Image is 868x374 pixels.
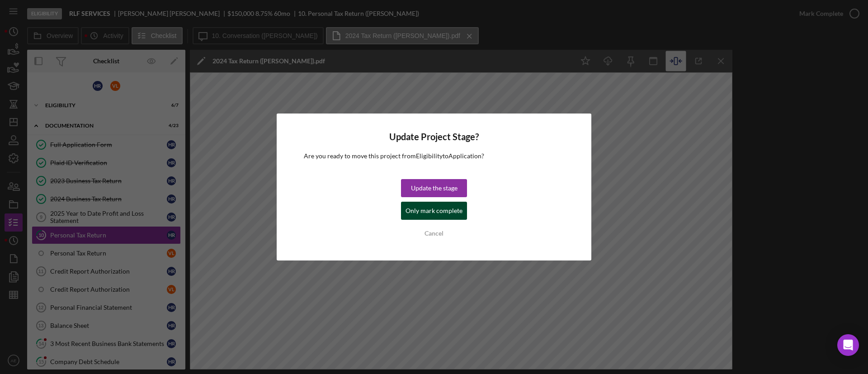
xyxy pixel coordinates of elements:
div: Only mark complete [406,202,462,220]
div: Update the stage [411,179,458,197]
button: Update the stage [401,179,467,197]
div: Open Intercom Messenger [837,334,859,356]
h4: Update Project Stage? [304,132,564,142]
p: Are you ready to move this project from Eligibility to Application ? [304,151,564,161]
button: Only mark complete [401,202,467,220]
button: Cancel [401,224,467,242]
div: Cancel [425,224,443,242]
